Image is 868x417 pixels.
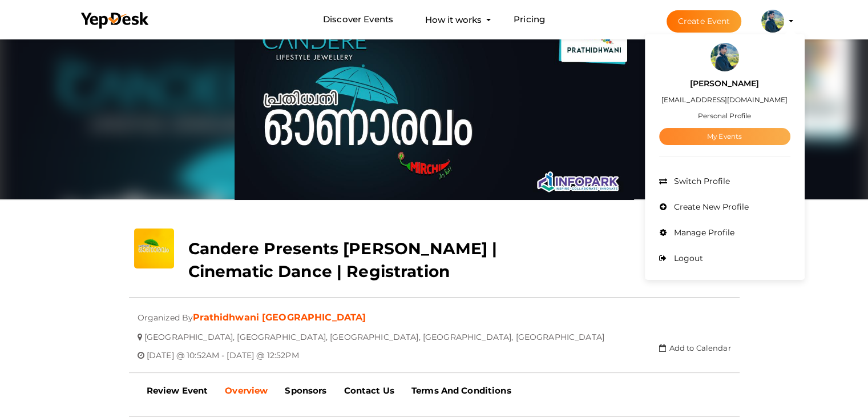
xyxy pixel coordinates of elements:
[216,376,276,405] a: Overview
[659,128,790,145] a: My Events
[335,376,402,405] a: Contact Us
[710,43,739,71] img: ACg8ocImFeownhHtboqxd0f2jP-n9H7_i8EBYaAdPoJXQiB63u4xhcvD=s100
[411,385,511,396] b: Terms And Conditions
[225,385,268,396] b: Overview
[403,376,520,405] a: Terms And Conditions
[276,376,335,405] a: Sponsors
[193,312,366,323] a: Prathidhwani [GEOGRAPHIC_DATA]
[761,10,784,33] img: ACg8ocImFeownhHtboqxd0f2jP-n9H7_i8EBYaAdPoJXQiB63u4xhcvD=s100
[188,239,497,281] b: Candere Presents [PERSON_NAME] | Cinematic Dance | Registration
[690,77,759,90] label: [PERSON_NAME]
[138,304,193,323] span: Organized By
[698,111,751,120] small: Personal Profile
[671,176,730,186] span: Switch Profile
[661,93,788,106] label: [EMAIL_ADDRESS][DOMAIN_NAME]
[138,376,217,405] a: Review Event
[671,202,749,212] span: Create New Profile
[344,385,394,396] b: Contact Us
[144,323,604,342] span: [GEOGRAPHIC_DATA], [GEOGRAPHIC_DATA], [GEOGRAPHIC_DATA], [GEOGRAPHIC_DATA], [GEOGRAPHIC_DATA]
[134,228,174,268] img: 3WRJEMHM_small.png
[323,9,393,30] a: Discover Events
[147,385,208,396] b: Review Event
[659,343,730,352] a: Add to Calendar
[667,10,742,33] button: Create Event
[147,342,299,360] span: [DATE] @ 10:52AM - [DATE] @ 12:52PM
[285,385,326,396] b: Sponsors
[671,227,734,238] span: Manage Profile
[422,9,485,30] button: How it works
[514,9,545,30] a: Pricing
[671,253,703,263] span: Logout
